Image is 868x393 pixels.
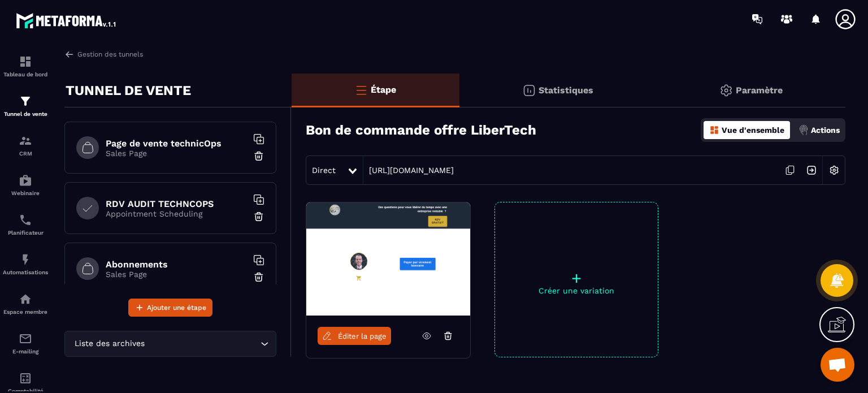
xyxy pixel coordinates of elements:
img: bars-o.4a397970.svg [354,83,368,97]
p: TUNNEL DE VENTE [66,79,191,102]
img: automations [19,174,32,187]
h6: RDV AUDIT TECHNCOPS [106,198,247,209]
a: [URL][DOMAIN_NAME] [363,166,454,175]
img: automations [19,253,32,266]
p: Étape [371,84,396,95]
img: dashboard-orange.40269519.svg [709,125,719,135]
span: Liste des archives [72,338,147,350]
button: Ajouter une étape [128,299,212,317]
img: arrow [64,49,75,59]
a: Ouvrir le chat [821,348,854,382]
img: setting-gr.5f69749f.svg [719,84,733,97]
a: automationsautomationsAutomatisations [3,244,48,284]
img: logo [16,10,118,31]
img: trash [253,150,264,162]
div: Search for option [64,331,276,357]
p: Paramètre [736,85,783,96]
span: Éditer la page [338,332,387,340]
img: scheduler [19,213,32,227]
p: Créer une variation [495,286,658,295]
p: Tableau de bord [3,71,48,77]
p: Sales Page [106,149,247,158]
a: automationsautomationsEspace membre [3,284,48,323]
p: CRM [3,150,48,157]
a: formationformationTunnel de vente [3,86,48,126]
h3: Bon de commande offre LiberTech [306,122,536,138]
p: Webinaire [3,190,48,196]
p: Statistiques [539,85,593,96]
p: Actions [811,126,840,135]
img: email [19,332,32,346]
img: actions.d6e523a2.png [798,125,809,135]
h6: Page de vente technicOps [106,138,247,149]
img: arrow-next.bcc2205e.svg [801,159,822,181]
img: formation [19,94,32,108]
p: Tunnel de vente [3,111,48,117]
img: formation [19,134,32,148]
a: formationformationCRM [3,126,48,165]
a: schedulerschedulerPlanificateur [3,205,48,244]
img: accountant [19,372,32,385]
a: Gestion des tunnels [64,49,143,59]
a: emailemailE-mailing [3,323,48,363]
img: setting-w.858f3a88.svg [823,159,845,181]
img: formation [19,55,32,68]
img: trash [253,271,264,283]
img: image [306,202,470,316]
img: automations [19,292,32,306]
h6: Abonnements [106,259,247,270]
img: trash [253,211,264,222]
p: Vue d'ensemble [722,126,784,135]
img: stats.20deebd0.svg [522,84,536,97]
p: + [495,270,658,286]
p: Sales Page [106,270,247,279]
a: formationformationTableau de bord [3,46,48,86]
p: Espace membre [3,309,48,315]
p: Planificateur [3,230,48,236]
p: E-mailing [3,348,48,355]
p: Automatisations [3,269,48,275]
span: Direct [312,166,336,175]
span: Ajouter une étape [147,302,206,313]
input: Search for option [147,338,258,350]
p: Appointment Scheduling [106,209,247,218]
a: Éditer la page [318,327,391,345]
a: automationsautomationsWebinaire [3,165,48,205]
